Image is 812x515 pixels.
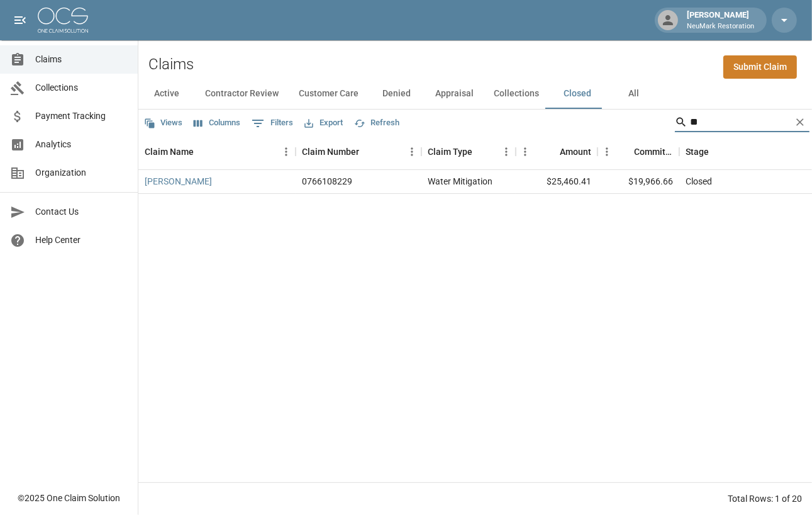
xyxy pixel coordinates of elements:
[141,113,186,133] button: Views
[606,79,662,109] button: All
[634,134,673,169] div: Committed Amount
[616,143,634,161] button: Sort
[35,81,128,94] span: Collections
[598,170,679,194] div: $19,966.66
[369,79,425,109] button: Denied
[194,143,211,161] button: Sort
[560,134,591,169] div: Amount
[686,134,709,169] div: Stage
[428,175,492,188] div: Water Mitigation
[35,205,128,218] span: Contact Us
[301,113,346,133] button: Export
[791,113,809,132] button: Clear
[145,134,194,169] div: Claim Name
[598,134,679,169] div: Committed Amount
[138,134,296,169] div: Claim Name
[35,53,128,66] span: Claims
[302,134,359,169] div: Claim Number
[35,166,128,179] span: Organization
[302,175,352,188] div: 0766108229
[421,134,516,169] div: Claim Type
[8,8,33,33] button: open drawer
[359,143,377,161] button: Sort
[351,113,403,133] button: Refresh
[542,143,560,161] button: Sort
[296,134,421,169] div: Claim Number
[516,134,598,169] div: Amount
[138,79,195,109] button: Active
[686,175,712,188] div: Closed
[425,79,484,109] button: Appraisal
[195,79,289,109] button: Contractor Review
[598,142,616,161] button: Menu
[472,143,490,161] button: Sort
[687,21,754,32] p: NeuMark Restoration
[277,142,296,161] button: Menu
[35,138,128,151] span: Analytics
[38,8,88,33] img: ocs-logo-white-transparent.png
[289,79,369,109] button: Customer Care
[35,110,128,123] span: Payment Tracking
[484,79,549,109] button: Collections
[145,175,212,188] a: [PERSON_NAME]
[682,9,759,31] div: [PERSON_NAME]
[18,492,120,504] div: © 2025 One Claim Solution
[675,112,809,135] div: Search
[516,170,598,194] div: $25,460.41
[497,142,516,161] button: Menu
[516,142,535,161] button: Menu
[728,492,802,505] div: Total Rows: 1 of 20
[138,79,812,109] div: dynamic tabs
[723,55,797,79] a: Submit Claim
[191,113,243,133] button: Select columns
[403,142,421,161] button: Menu
[549,79,606,109] button: Closed
[35,234,128,247] span: Help Center
[248,113,296,133] button: Show filters
[709,143,726,161] button: Sort
[148,55,194,74] h2: Claims
[428,134,472,169] div: Claim Type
